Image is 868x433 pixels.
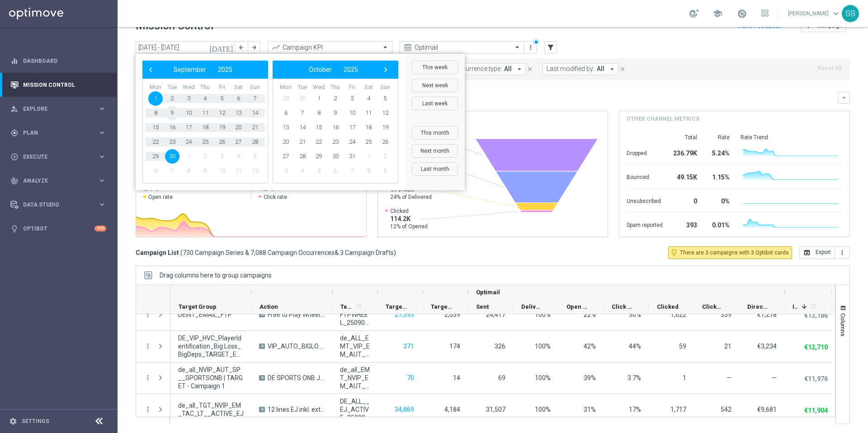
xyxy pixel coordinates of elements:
[259,344,265,349] span: A
[629,311,641,318] span: Click Rate = Clicked / Opened
[361,106,376,120] span: 11
[412,162,458,176] button: Last month
[535,343,551,350] span: Delivery Rate = Delivered / Sent
[808,301,816,311] span: Calculate column
[627,193,663,207] div: Unsubscribed
[147,84,164,91] th: weekday
[144,342,152,350] button: more_vert
[340,302,370,327] span: DE_INT__FTPWHEEL_250908__NVIP_EMA_TAC_MIX
[215,120,229,135] span: 19
[145,64,156,75] button: ‹
[378,106,392,120] span: 12
[231,164,245,178] span: 11
[390,215,428,223] span: 114.2K
[10,177,19,185] i: track_changes
[533,39,539,45] div: There are unsaved changes
[627,145,663,160] div: Dropped
[674,193,697,207] div: 0
[345,149,359,164] span: 31
[183,249,335,257] span: 730 Campaign Series & 7,088 Campaign Occurrences
[360,84,377,91] th: weekday
[10,129,107,136] div: gps_fixed Plan keyboard_arrow_right
[612,303,633,310] span: Click Rate
[328,120,343,135] span: 16
[10,105,98,113] div: Explore
[547,43,555,52] i: filter_alt
[584,311,596,318] span: Open Rate = Opened / Delivered
[345,120,359,135] span: 17
[403,43,412,52] i: preview
[98,152,106,161] i: keyboard_arrow_right
[708,145,730,160] div: 5.24%
[94,226,106,231] div: +10
[181,91,196,106] span: 3
[136,54,465,190] bs-daterangepicker-container: calendar
[235,41,248,54] button: arrow_back
[394,249,396,257] span: )
[451,63,526,75] button: Recurrence type: All arrow_drop_down
[526,64,534,74] button: close
[144,311,152,319] i: more_vert
[248,164,262,178] span: 12
[164,84,181,91] th: weekday
[23,49,106,73] a: Dashboard
[165,135,179,149] span: 23
[670,249,678,257] i: lightbulb_outline
[584,343,596,350] span: Open Rate = Opened / Delivered
[198,164,212,178] span: 9
[328,106,343,120] span: 9
[311,164,326,178] span: 5
[231,135,245,149] span: 27
[840,313,847,336] span: Columns
[476,289,500,296] span: Optimail
[248,149,262,164] span: 5
[23,154,98,160] span: Execute
[10,105,19,113] i: person_search
[406,372,415,384] button: 70
[180,84,197,91] th: weekday
[10,177,107,184] button: track_changes Analyze keyboard_arrow_right
[449,343,460,350] span: 174
[10,57,107,65] div: equalizer Dashboard
[181,106,196,120] span: 10
[402,341,415,352] button: 371
[23,130,98,136] span: Plan
[431,303,453,310] span: Targeted Responders
[23,73,106,97] a: Mission Control
[674,217,697,231] div: 393
[144,374,152,382] button: more_vert
[268,405,325,414] span: 12 lines EJ inkl. extra games + 1 free line ED
[712,9,722,19] span: school
[619,66,626,72] i: close
[246,84,263,91] th: weekday
[495,343,505,350] span: 326
[10,225,107,232] button: lightbulb Optibot +10
[248,91,262,106] span: 7
[22,419,49,424] a: Settings
[527,44,534,51] i: more_vert
[504,65,512,73] span: All
[148,135,163,149] span: 22
[213,84,230,91] th: weekday
[390,207,428,215] span: Clicked
[303,64,338,75] button: October
[527,66,533,72] i: close
[144,405,152,414] button: more_vert
[248,120,262,135] span: 21
[136,249,396,257] h3: Campaign List
[10,225,19,233] i: lightbulb
[674,169,697,184] div: 49.15K
[231,120,245,135] span: 20
[23,106,98,112] span: Explore
[248,135,262,149] span: 28
[10,153,107,160] div: play_circle_outline Execute keyboard_arrow_right
[148,193,173,201] span: Open rate
[278,149,293,164] span: 27
[215,135,229,149] span: 26
[278,91,293,106] span: 29
[627,217,663,231] div: Spam reported
[799,246,835,259] button: open_in_browser Export
[708,193,730,207] div: 0%
[165,120,179,135] span: 16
